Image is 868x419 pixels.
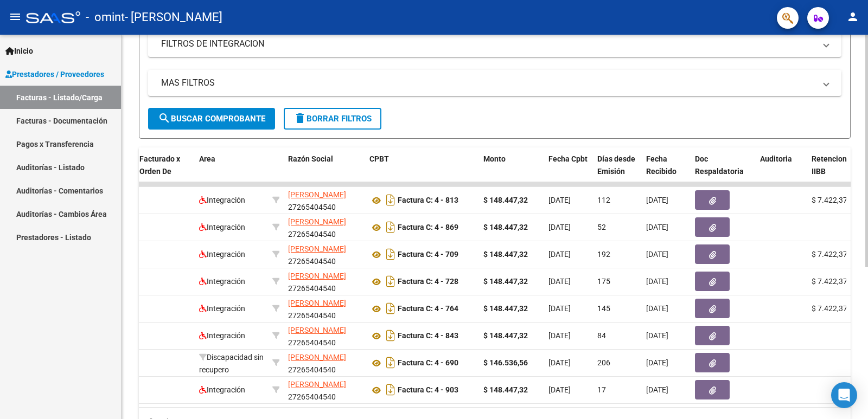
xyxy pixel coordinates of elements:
datatable-header-cell: Fecha Cpbt [544,147,593,195]
span: 145 [597,304,610,313]
span: [DATE] [646,331,668,340]
i: Descargar documento [384,354,398,371]
strong: Factura C: 4 - 869 [398,223,458,232]
mat-icon: delete [293,112,307,125]
i: Descargar documento [384,300,398,317]
span: Días desde Emisión [597,154,635,176]
span: 84 [597,331,606,340]
mat-icon: person [846,10,859,23]
span: [PERSON_NAME] [288,299,346,307]
span: 112 [597,196,610,204]
strong: $ 148.447,32 [483,385,528,394]
button: Borrar Filtros [284,108,381,130]
span: Doc Respaldatoria [695,154,744,176]
mat-panel-title: MAS FILTROS [161,77,815,89]
div: 27265404540 [288,297,361,320]
span: CPBT [369,154,389,163]
div: 27265404540 [288,351,361,374]
span: Razón Social [288,154,333,163]
span: Area [199,154,215,163]
span: [DATE] [548,196,571,204]
datatable-header-cell: Area [195,147,268,195]
span: Integración [199,304,245,313]
span: [DATE] [548,385,571,394]
datatable-header-cell: Facturado x Orden De [135,147,195,195]
span: Integración [199,385,245,394]
strong: $ 146.536,56 [483,358,528,367]
span: $ 7.422,37 [812,304,847,313]
span: [PERSON_NAME] [288,272,346,280]
i: Descargar documento [384,381,398,398]
div: 27265404540 [288,378,361,401]
i: Descargar documento [384,218,398,236]
mat-icon: search [158,112,171,125]
strong: Factura C: 4 - 709 [398,250,458,259]
span: Prestadores / Proveedores [5,68,104,80]
span: 175 [597,277,610,286]
span: [PERSON_NAME] [288,353,346,362]
div: 27265404540 [288,243,361,266]
span: Discapacidad sin recupero [199,353,264,374]
span: [DATE] [646,196,668,204]
span: [PERSON_NAME] [288,217,346,226]
i: Descargar documento [384,246,398,263]
mat-expansion-panel-header: FILTROS DE INTEGRACION [148,31,841,57]
span: [DATE] [548,250,571,259]
div: Open Intercom Messenger [831,382,857,408]
span: - [PERSON_NAME] [125,5,222,29]
span: [DATE] [646,358,668,367]
span: $ 7.422,37 [812,250,847,259]
strong: $ 148.447,32 [483,196,528,204]
div: 27265404540 [288,216,361,238]
span: Integración [199,223,245,231]
span: Integración [199,196,245,204]
strong: $ 148.447,32 [483,331,528,340]
datatable-header-cell: Razón Social [284,147,365,195]
span: Fecha Recibido [646,154,676,176]
span: Integración [199,250,245,259]
span: [DATE] [646,385,668,394]
mat-expansion-panel-header: MAS FILTROS [148,70,841,96]
span: [DATE] [548,223,571,231]
mat-icon: menu [9,10,22,23]
span: Retencion IIBB [812,154,847,176]
span: 206 [597,358,610,367]
datatable-header-cell: Monto [479,147,544,195]
strong: $ 148.447,32 [483,250,528,259]
strong: $ 148.447,32 [483,223,528,231]
span: - omint [86,5,125,29]
span: Integración [199,331,245,340]
span: [DATE] [548,358,571,367]
datatable-header-cell: Retencion IIBB [807,147,851,195]
span: 192 [597,250,610,259]
span: [DATE] [548,331,571,340]
span: Facturado x Orden De [139,154,180,176]
span: Monto [483,154,506,163]
strong: $ 148.447,32 [483,277,528,286]
span: Fecha Cpbt [548,154,588,163]
div: 27265404540 [288,324,361,347]
span: [PERSON_NAME] [288,244,346,253]
datatable-header-cell: Días desde Emisión [593,147,642,195]
strong: $ 148.447,32 [483,304,528,313]
span: [DATE] [548,304,571,313]
span: Buscar Comprobante [158,114,265,124]
strong: Factura C: 4 - 843 [398,332,458,340]
span: Auditoria [760,154,792,163]
span: [DATE] [646,304,668,313]
strong: Factura C: 4 - 813 [398,196,458,205]
strong: Factura C: 4 - 903 [398,386,458,395]
span: [DATE] [548,277,571,286]
span: 17 [597,385,606,394]
i: Descargar documento [384,273,398,290]
mat-panel-title: FILTROS DE INTEGRACION [161,38,815,50]
span: Inicio [5,45,33,57]
span: 52 [597,223,606,231]
div: 27265404540 [288,189,361,211]
strong: Factura C: 4 - 728 [398,278,458,286]
button: Buscar Comprobante [148,108,275,130]
span: [DATE] [646,277,668,286]
i: Descargar documento [384,327,398,344]
datatable-header-cell: Doc Respaldatoria [691,147,756,195]
div: 27265404540 [288,270,361,293]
